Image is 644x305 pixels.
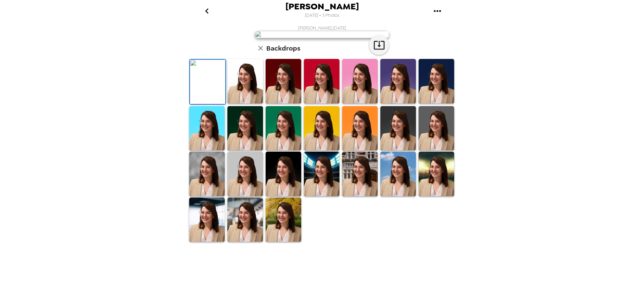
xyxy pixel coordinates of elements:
span: [PERSON_NAME] [285,2,359,11]
img: user [255,31,389,38]
h6: Backdrops [266,43,300,54]
span: [PERSON_NAME] , [DATE] [298,25,346,31]
img: Original [190,60,225,104]
span: [DATE] • 3 Photos [305,11,339,20]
